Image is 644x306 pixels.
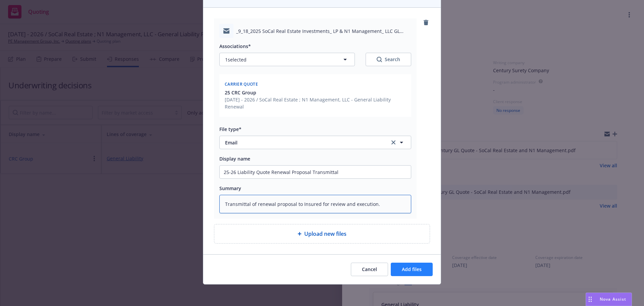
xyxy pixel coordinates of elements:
div: Drag to move [586,293,594,306]
span: Nova Assist [600,296,626,302]
a: clear selection [389,138,397,146]
span: Email [225,139,380,146]
input: Add display name here... [220,166,411,178]
button: Emailclear selection [219,136,411,149]
button: Nova Assist [586,293,632,306]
